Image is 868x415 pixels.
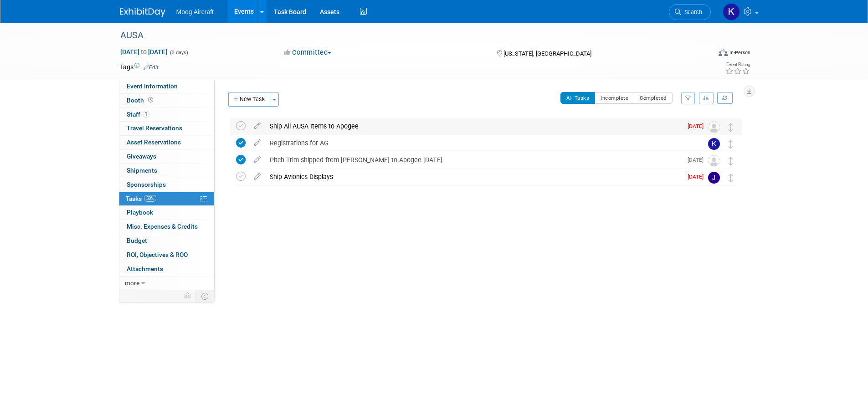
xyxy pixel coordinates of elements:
td: Tags [120,62,159,72]
a: Edit [144,64,159,71]
span: [DATE] [688,123,708,129]
a: ROI, Objectives & ROO [119,248,214,262]
a: Asset Reservations [119,136,214,149]
img: Unassigned [708,155,720,167]
a: Tasks50% [119,192,214,206]
a: Search [669,4,711,20]
img: Kelsey Blackley [708,138,720,150]
i: Move task [729,157,733,165]
div: Event Format [657,47,751,61]
span: Booth [127,97,155,104]
a: Sponsorships [119,178,214,192]
img: Format-Inperson.png [719,49,728,56]
i: Move task [729,174,733,182]
button: Committed [281,48,335,57]
button: New Task [228,92,270,107]
span: [DATE] [688,174,708,180]
span: Asset Reservations [127,138,181,146]
div: In-Person [729,49,750,56]
a: Refresh [717,92,733,104]
a: Travel Reservations [119,122,214,135]
span: Sponsorships [127,181,166,188]
div: Ship Avionics Displays [265,169,682,184]
button: All Tasks [560,92,596,104]
span: [DATE] [DATE] [120,48,168,56]
td: Personalize Event Tab Strip [180,290,196,302]
span: [DATE] [688,157,708,163]
span: Search [681,9,702,15]
span: Staff [127,111,149,118]
img: Unassigned [708,121,720,133]
span: Attachments [127,265,163,272]
div: Ship All AUSA Items to Apogee [265,118,682,134]
a: edit [249,139,265,147]
a: Giveaways [119,150,214,164]
div: Registrations for AG [265,135,690,151]
a: more [119,277,214,290]
i: Move task [729,123,733,132]
a: Playbook [119,206,214,220]
a: Attachments [119,262,214,276]
a: edit [249,173,265,181]
a: Staff1 [119,108,214,122]
span: 1 [143,111,149,118]
span: (3 days) [169,50,188,56]
a: Misc. Expenses & Credits [119,220,214,234]
span: Event Information [127,82,178,90]
button: Incomplete [595,92,634,104]
img: ExhibitDay [120,8,165,17]
div: AUSA [117,27,697,44]
a: edit [249,156,265,164]
span: Moog Aircraft [176,8,214,15]
a: Booth [119,94,214,108]
span: Giveaways [127,153,156,160]
span: Booth not reserved yet [146,97,155,103]
span: Travel Reservations [127,124,182,132]
div: Event Rating [725,62,750,67]
i: Move task [729,140,733,149]
span: Shipments [127,167,157,174]
span: Misc. Expenses & Credits [127,223,198,230]
div: Pitch Trim shipped from [PERSON_NAME] to Apogee [DATE] [265,152,682,168]
span: Playbook [127,209,153,216]
a: edit [249,122,265,130]
img: Kelsey Blackley [723,3,740,20]
span: [US_STATE], [GEOGRAPHIC_DATA] [503,50,591,57]
span: to [139,48,148,56]
span: Tasks [126,195,156,202]
span: more [125,279,139,287]
td: Toggle Event Tabs [195,290,214,302]
a: Shipments [119,164,214,178]
span: Budget [127,237,147,244]
span: 50% [144,195,156,202]
img: Josh Maday [708,172,720,184]
a: Budget [119,234,214,248]
span: ROI, Objectives & ROO [127,251,188,258]
a: Event Information [119,80,214,93]
button: Completed [634,92,673,104]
